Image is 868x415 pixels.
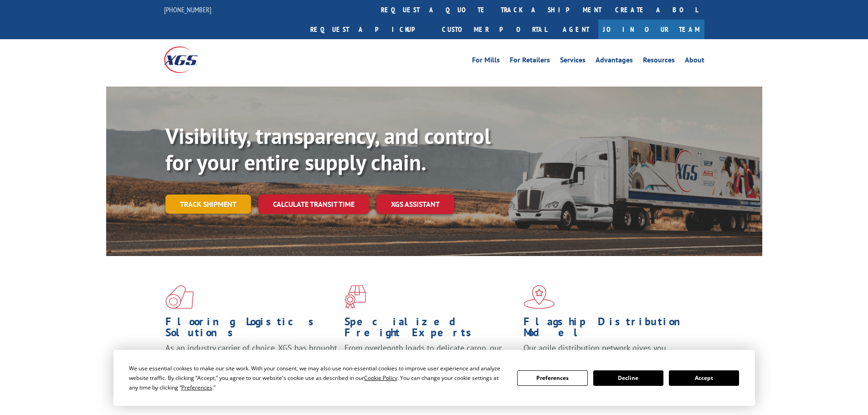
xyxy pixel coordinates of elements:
[669,370,739,386] button: Accept
[165,343,337,375] span: As an industry carrier of choice, XGS has brought innovation and dedication to flooring logistics...
[344,316,517,343] h1: Specialized Freight Experts
[164,5,211,14] a: [PHONE_NUMBER]
[643,56,675,67] a: Resources
[165,195,251,214] a: Track shipment
[524,316,696,343] h1: Flagship Distribution Model
[517,370,587,386] button: Preferences
[560,56,586,67] a: Services
[596,56,633,67] a: Advantages
[113,350,755,406] div: Cookie Consent Prompt
[554,20,598,39] a: Agent
[524,343,691,364] span: Our agile distribution network gives you nationwide inventory management on demand.
[258,195,369,214] a: Calculate transit time
[129,364,506,392] div: We use essential cookies to make our site work. With your consent, we may also use non-essential ...
[593,370,663,386] button: Decline
[598,20,704,39] a: Join Our Team
[165,316,338,343] h1: Flooring Logistics Solutions
[344,285,366,309] img: xgs-icon-focused-on-flooring-red
[165,285,194,309] img: xgs-icon-total-supply-chain-intelligence-red
[376,195,454,214] a: XGS ASSISTANT
[165,122,491,176] b: Visibility, transparency, and control for your entire supply chain.
[524,285,555,309] img: xgs-icon-flagship-distribution-model-red
[344,343,517,383] p: From overlength loads to delicate cargo, our experienced staff knows the best way to move your fr...
[472,56,500,67] a: For Mills
[435,20,554,39] a: Customer Portal
[364,374,397,382] span: Cookie Policy
[181,384,212,391] span: Preferences
[303,20,435,39] a: Request a pickup
[510,56,550,67] a: For Retailers
[685,56,704,67] a: About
